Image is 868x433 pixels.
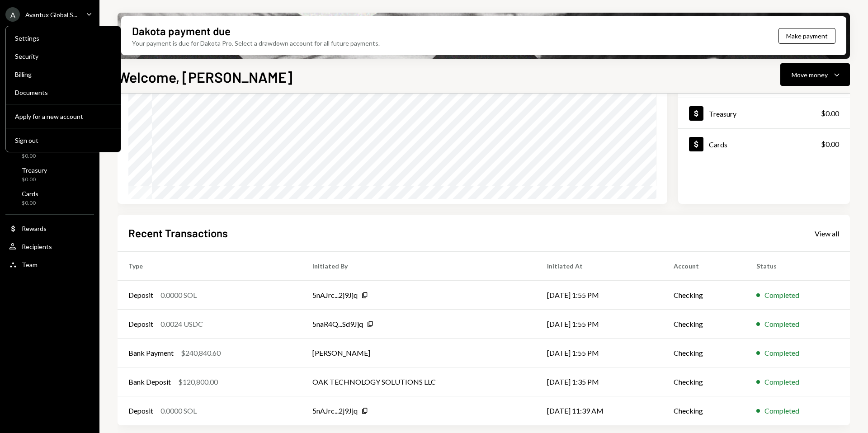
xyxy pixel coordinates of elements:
a: Settings [9,30,117,46]
td: Checking [663,396,745,425]
div: Treasury [22,166,47,174]
div: 0.0024 USDC [160,319,203,329]
td: [DATE] 1:35 PM [536,367,663,396]
th: Status [745,252,850,281]
div: Deposit [128,290,153,301]
div: Dakota payment due [132,24,231,38]
td: [DATE] 1:55 PM [536,339,663,367]
a: View all [815,228,839,238]
div: 5nAJrc...2j9Jjq [312,405,358,416]
a: Billing [9,66,117,82]
button: Apply for a new account [9,108,117,125]
a: Cards$0.00 [678,129,850,159]
div: Move money [792,70,828,80]
td: [DATE] 1:55 PM [536,281,663,310]
div: Billing [15,71,112,78]
div: Documents [15,89,112,96]
a: Treasury$0.00 [5,164,94,185]
th: Initiated At [536,252,663,281]
div: $240,840.60 [181,348,221,358]
a: Treasury$0.00 [678,98,850,128]
div: Completed [764,405,799,416]
div: Deposit [128,319,153,329]
div: Completed [764,348,799,358]
a: Security [9,48,117,64]
td: [DATE] 1:55 PM [536,310,663,339]
div: Cards [22,190,38,198]
div: Bank Deposit [128,377,171,387]
div: Treasury [709,109,736,118]
div: View all [815,229,839,238]
div: $0.00 [22,176,47,184]
a: Team [5,256,94,273]
div: Rewards [22,225,47,232]
div: Team [22,261,38,268]
button: Make payment [778,28,835,44]
div: $120,800.00 [178,377,218,387]
div: Cards [709,140,727,149]
button: Move money [780,63,850,86]
div: 5naR4Q...Sd9Jjq [312,319,363,329]
div: Completed [764,377,799,387]
div: $0.00 [821,139,839,150]
div: Recipients [22,243,52,250]
a: Rewards [5,220,94,236]
td: [PERSON_NAME] [302,339,536,367]
button: Sign out [9,132,117,149]
div: $0.00 [821,108,839,119]
div: Completed [764,290,799,301]
h2: Recent Transactions [128,226,228,240]
td: Checking [663,339,745,367]
div: A [5,7,20,22]
th: Account [663,252,745,281]
div: 0.0000 SOL [160,290,197,301]
div: $0.00 [22,152,43,160]
div: 0.0000 SOL [160,405,197,416]
div: Settings [15,34,112,42]
a: Documents [9,84,117,100]
td: Checking [663,310,745,339]
th: Type [118,252,302,281]
h1: Welcome, [PERSON_NAME] [118,68,292,86]
div: Apply for a new account [15,113,112,120]
td: [DATE] 11:39 AM [536,396,663,425]
div: Bank Payment [128,348,174,358]
th: Initiated By [302,252,536,281]
div: Deposit [128,405,153,416]
div: $0.00 [22,199,38,207]
div: Security [15,52,112,60]
div: Your payment is due for Dakota Pro. Select a drawdown account for all future payments. [132,38,380,48]
td: OAK TECHNOLOGY SOLUTIONS LLC [302,367,536,396]
div: Completed [764,319,799,329]
a: Cards$0.00 [5,187,94,209]
div: Sign out [15,136,112,144]
div: Avantux Global S... [25,11,77,19]
div: 5nAJrc...2j9Jjq [312,290,358,301]
a: Recipients [5,238,94,254]
td: Checking [663,281,745,310]
td: Checking [663,367,745,396]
